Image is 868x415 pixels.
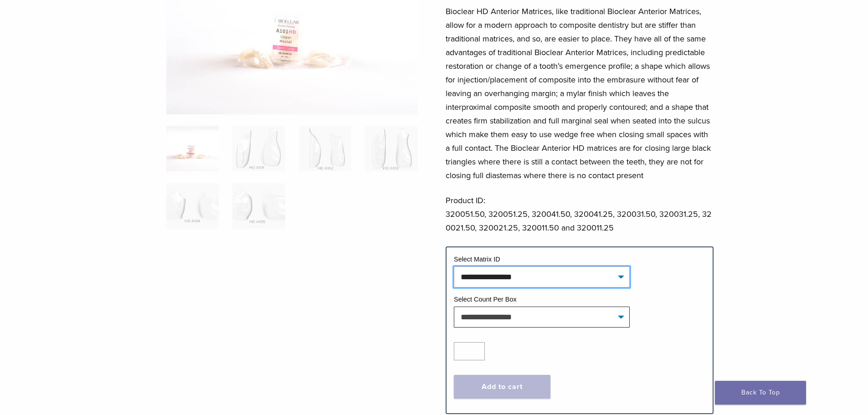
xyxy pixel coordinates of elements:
[454,256,500,263] label: Select Matrix ID
[454,375,550,399] button: Add to cart
[446,194,714,235] p: Product ID: 320051.50, 320051.25, 320041.50, 320041.25, 320031.50, 320031.25, 320021.50, 320021.2...
[166,126,219,171] img: Anterior-HD-A-Series-Matrices-324x324.jpg
[715,381,806,405] a: Back To Top
[299,126,351,171] img: HD Matrix A Series - Image 3
[454,296,517,303] label: Select Count Per Box
[365,126,417,171] img: HD Matrix A Series - Image 4
[446,5,714,182] p: Bioclear HD Anterior Matrices, like traditional Bioclear Anterior Matrices, allow for a modern ap...
[232,183,285,229] img: HD Matrix A Series - Image 6
[232,126,285,171] img: HD Matrix A Series - Image 2
[166,183,219,229] img: HD Matrix A Series - Image 5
